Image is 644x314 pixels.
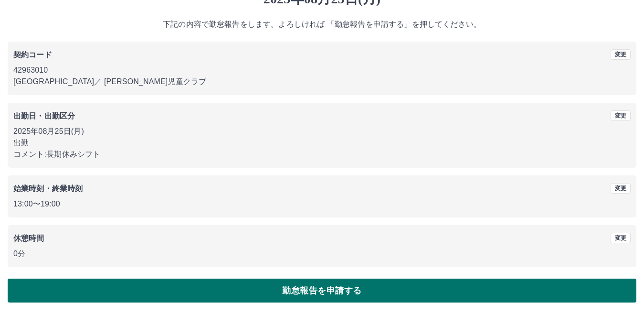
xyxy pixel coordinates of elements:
p: 42963010 [13,65,631,76]
button: 変更 [611,110,631,121]
p: [GEOGRAPHIC_DATA] ／ [PERSON_NAME]児童クラブ [13,76,631,87]
b: 出勤日・出勤区分 [13,112,75,120]
button: 変更 [611,233,631,243]
button: 勤怠報告を申請する [8,279,636,303]
button: 変更 [611,49,631,60]
button: 変更 [611,183,631,194]
p: コメント: 長期休みシフト [13,149,631,160]
p: 0分 [13,248,631,260]
p: 13:00 〜 19:00 [13,198,631,210]
p: 2025年08月25日(月) [13,126,631,137]
p: 下記の内容で勤怠報告をします。よろしければ 「勤怠報告を申請する」を押してください。 [8,19,636,30]
p: 出勤 [13,137,631,149]
b: 休憩時間 [13,234,44,242]
b: 契約コード [13,51,52,59]
b: 始業時刻・終業時刻 [13,184,83,193]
